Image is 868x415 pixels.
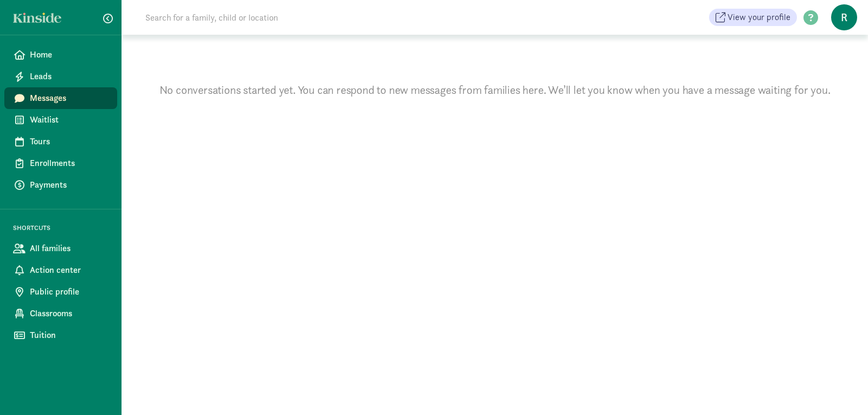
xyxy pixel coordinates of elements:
[831,4,857,30] span: R
[4,66,117,87] a: Leads
[4,238,117,259] a: All families
[30,329,108,342] span: Tuition
[727,11,790,24] span: View your profile
[4,44,117,66] a: Home
[30,157,108,170] span: Enrollments
[30,48,108,61] span: Home
[709,9,797,26] a: View your profile
[30,178,108,191] span: Payments
[4,324,117,346] a: Tuition
[814,363,868,415] iframe: Chat Widget
[4,109,117,131] a: Waitlist
[30,307,108,320] span: Classrooms
[30,285,108,298] span: Public profile
[122,82,868,98] p: No conversations started yet. You can respond to new messages from families here. We’ll let you k...
[30,113,108,126] span: Waitlist
[30,70,108,83] span: Leads
[30,135,108,148] span: Tours
[4,281,117,303] a: Public profile
[4,259,117,281] a: Action center
[30,242,108,255] span: All families
[4,152,117,174] a: Enrollments
[4,131,117,152] a: Tours
[4,87,117,109] a: Messages
[4,303,117,324] a: Classrooms
[139,7,443,28] input: Search for a family, child or location
[30,264,108,277] span: Action center
[4,174,117,196] a: Payments
[30,92,108,105] span: Messages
